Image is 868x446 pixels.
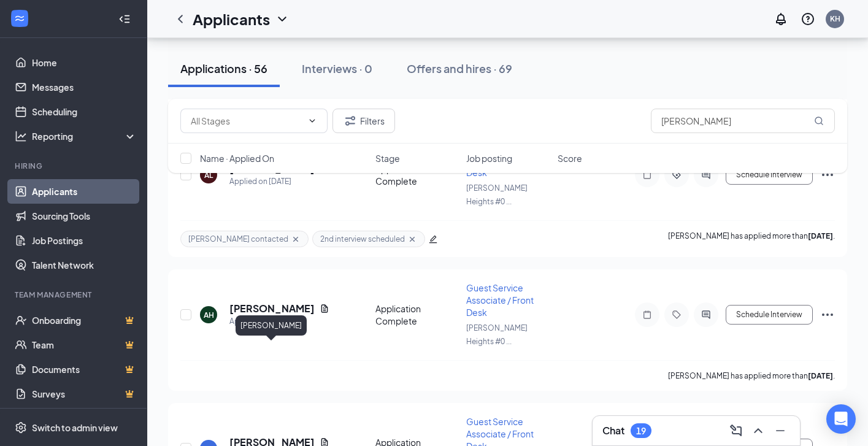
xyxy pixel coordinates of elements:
div: Switch to admin view [32,421,118,434]
div: Offers and hires · 69 [407,61,512,76]
b: [DATE] [808,231,833,240]
svg: Cross [407,234,417,244]
b: [DATE] [808,371,833,380]
svg: ComposeMessage [729,423,743,438]
input: Search in applications [651,109,835,133]
svg: Ellipses [820,307,835,322]
span: Stage [375,152,400,164]
a: TeamCrown [32,333,137,357]
span: edit [429,235,437,244]
a: Home [32,50,137,75]
p: [PERSON_NAME] has applied more than . [668,231,835,247]
svg: Settings [15,421,27,434]
button: Minimize [770,421,790,440]
svg: Note [640,310,655,320]
span: Name · Applied On [200,152,274,164]
a: Messages [32,75,137,99]
svg: QuestionInfo [801,12,815,26]
a: OnboardingCrown [32,308,137,333]
span: [PERSON_NAME] contacted [188,234,288,244]
h3: Chat [602,424,624,437]
div: Interviews · 0 [302,61,372,76]
div: Reporting [32,130,137,142]
div: [PERSON_NAME] [236,315,307,336]
a: DocumentsCrown [32,357,137,382]
h5: [PERSON_NAME] [229,302,315,315]
div: KH [830,13,840,24]
a: Talent Network [32,253,137,277]
input: All Stages [191,114,302,128]
span: Guest Service Associate / Front Desk [466,282,534,318]
svg: Filter [343,113,358,128]
div: Applications · 56 [180,61,267,76]
div: Team Management [15,290,134,300]
button: Filter Filters [332,109,395,133]
svg: Cross [291,234,301,244]
div: Open Intercom Messenger [826,404,856,434]
a: Job Postings [32,228,137,253]
h1: Applicants [193,9,270,29]
button: Schedule Interview [726,305,813,325]
span: [PERSON_NAME] Heights #0 ... [466,323,528,346]
svg: Document [320,304,329,313]
a: Scheduling [32,99,137,124]
svg: Notifications [774,12,788,26]
div: 19 [636,426,646,436]
svg: MagnifyingGlass [814,116,824,126]
span: 2nd interview scheduled [320,234,405,244]
svg: ChevronDown [275,12,290,26]
a: Sourcing Tools [32,204,137,228]
div: Applied on [DATE] [229,315,329,328]
span: Job posting [466,152,512,164]
a: SurveysCrown [32,382,137,406]
svg: WorkstreamLogo [13,12,26,25]
svg: ActiveChat [699,310,713,320]
svg: ChevronLeft [173,12,188,26]
span: Score [558,152,582,164]
svg: ChevronUp [751,423,766,438]
svg: Minimize [773,423,788,438]
a: Applicants [32,179,137,204]
svg: ChevronDown [307,116,317,126]
div: Hiring [15,161,134,171]
p: [PERSON_NAME] has applied more than . [668,371,835,381]
button: ComposeMessage [726,421,746,440]
svg: Analysis [15,130,27,142]
div: Application Complete [375,302,459,327]
svg: Tag [669,310,684,320]
div: AH [204,310,214,320]
button: ChevronUp [748,421,768,440]
svg: Collapse [118,13,131,25]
